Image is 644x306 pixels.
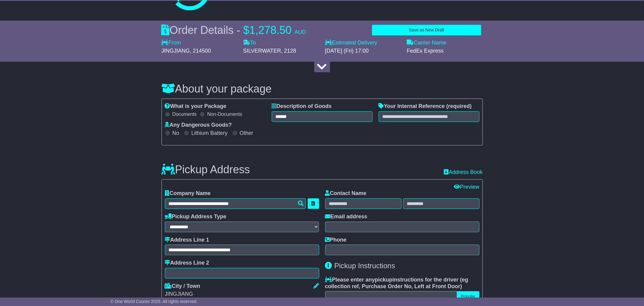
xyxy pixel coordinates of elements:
a: Preview [454,184,479,190]
div: [DATE] (Fri) 17:00 [325,48,401,54]
span: 1,278.50 [249,24,292,36]
span: SILVERWATER [243,48,281,54]
label: Address Line 2 [165,260,209,266]
label: Company Name [165,190,211,197]
button: Save as New Draft [372,25,481,35]
label: Description of Goods [272,103,332,110]
button: Popular [457,291,479,302]
label: Your Internal Reference (required) [379,103,472,110]
a: Address Book [444,169,482,176]
label: Lithium Battery [191,130,228,137]
label: Any Dangerous Goods? [165,122,232,129]
span: © One World Courier 2025. All rights reserved. [111,299,198,304]
h3: Pickup Address [162,164,250,176]
span: JINGJIANG [162,48,190,54]
span: , 214500 [190,48,211,54]
label: Please enter any instructions for the driver ( ) [325,277,479,290]
span: pickup [375,277,392,283]
label: Phone [325,237,347,243]
span: Pickup Instructions [334,262,395,270]
label: Non-Documents [207,111,242,117]
span: $ [243,24,249,36]
span: AUD [295,29,306,35]
label: Estimated Delivery [325,40,401,46]
label: Pickup Address Type [165,213,226,220]
label: Other [240,130,253,137]
label: Documents [172,111,197,117]
h3: About your package [162,83,483,95]
div: FedEx Express [407,48,483,54]
label: City / Town [165,283,200,290]
label: Email address [325,213,367,220]
label: From [162,40,181,46]
div: Order Details - [162,24,306,37]
label: Carrier Name [407,40,447,46]
label: What is your Package [165,103,226,110]
span: eg collection ref, Purchase Order No, Left at Front Door [325,277,468,289]
label: Contact Name [325,190,367,197]
label: No [172,130,179,137]
div: JINGJIANG [165,291,319,298]
label: To [243,40,256,46]
span: , 2128 [281,48,296,54]
label: Address Line 1 [165,237,209,243]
